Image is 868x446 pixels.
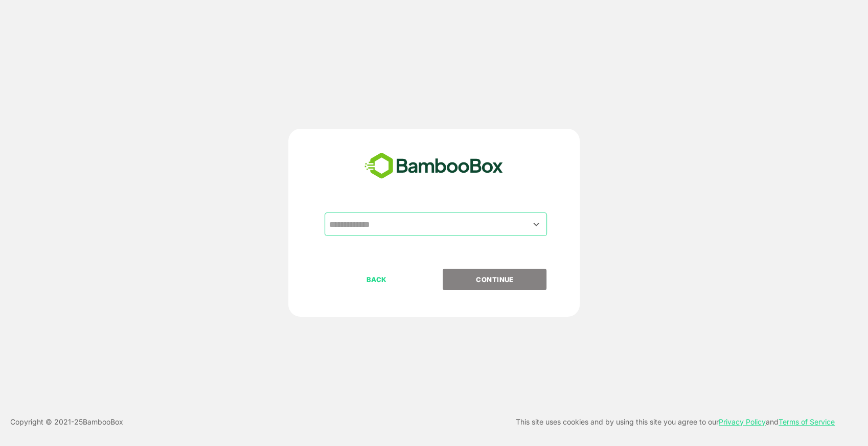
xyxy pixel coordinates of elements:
p: This site uses cookies and by using this site you agree to our and [516,416,835,428]
a: Terms of Service [779,417,835,426]
p: Copyright © 2021- 25 BambooBox [10,416,123,428]
button: BACK [325,269,428,290]
a: Privacy Policy [719,417,766,426]
p: CONTINUE [444,274,546,285]
button: CONTINUE [443,269,546,290]
button: Open [530,217,543,231]
p: BACK [326,274,428,285]
img: bamboobox [359,149,509,183]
